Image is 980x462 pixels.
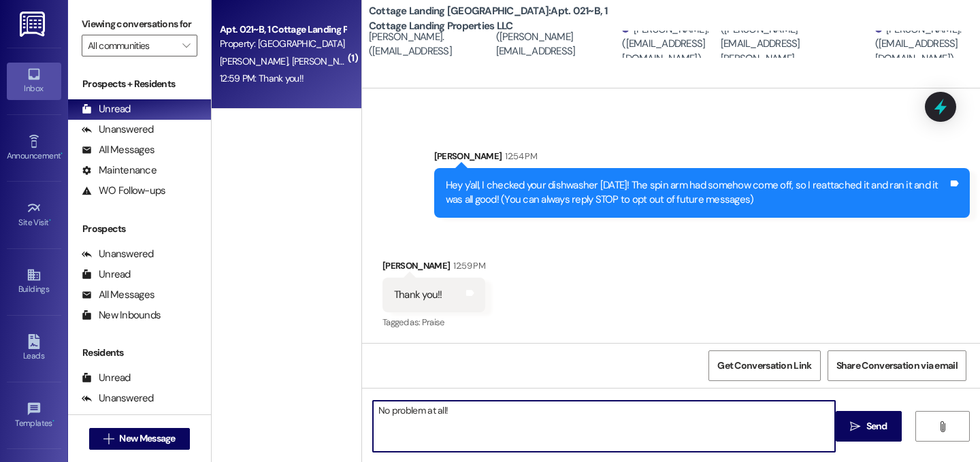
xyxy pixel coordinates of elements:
[82,184,165,198] div: WO Follow-ups
[7,330,61,367] a: Leads
[61,149,63,159] span: •
[82,163,157,178] div: Maintenance
[82,14,197,35] label: Viewing conversations for
[622,22,717,66] div: [PERSON_NAME]. ([EMAIL_ADDRESS][DOMAIN_NAME])
[220,72,304,84] div: 12:59 PM: Thank you!!
[7,63,61,99] a: Inbox
[82,308,161,323] div: New Inbounds
[88,35,176,56] input: All communities
[721,7,872,80] div: [PERSON_NAME]. ([PERSON_NAME][EMAIL_ADDRESS][PERSON_NAME][DOMAIN_NAME])
[382,259,485,278] div: [PERSON_NAME]
[291,55,363,67] span: [PERSON_NAME]
[836,359,958,373] span: Share Conversation via email
[182,40,190,51] i: 
[828,350,966,381] button: Share Conversation via email
[82,122,154,137] div: Unanswered
[7,263,61,300] a: Buildings
[369,15,493,73] div: [PERSON_NAME] [PERSON_NAME]. ([EMAIL_ADDRESS][DOMAIN_NAME])
[708,350,820,381] button: Get Conversation Link
[836,411,902,442] button: Send
[502,149,537,163] div: 12:54 PM
[220,22,346,37] div: Apt. 021~B, 1 Cottage Landing Properties LLC
[496,15,619,73] div: [PERSON_NAME]. ([PERSON_NAME][EMAIL_ADDRESS][DOMAIN_NAME])
[68,346,211,360] div: Residents
[52,416,54,426] span: •
[220,55,292,67] span: [PERSON_NAME]
[82,288,154,302] div: All Messages
[68,222,211,236] div: Prospects
[450,259,485,273] div: 12:59 PM
[119,431,175,446] span: New Message
[875,22,970,66] div: [PERSON_NAME]. ([EMAIL_ADDRESS][DOMAIN_NAME])
[103,433,114,444] i: 
[220,37,346,51] div: Property: [GEOGRAPHIC_DATA] [GEOGRAPHIC_DATA]
[82,412,154,426] div: All Messages
[446,178,948,208] div: Hey y'all, I checked your dishwasher [DATE]! The spin arm had somehow come off, so I reattached i...
[68,77,211,91] div: Prospects + Residents
[434,149,970,168] div: [PERSON_NAME]
[394,288,442,302] div: Thank you!!
[82,247,154,261] div: Unanswered
[89,428,190,450] button: New Message
[82,143,154,157] div: All Messages
[373,401,835,452] textarea: No problem at all!
[82,267,131,282] div: Unread
[866,419,887,433] span: Send
[20,12,48,37] img: ResiDesk Logo
[850,421,860,432] i: 
[422,316,444,328] span: Praise
[82,102,131,116] div: Unread
[49,216,51,225] span: •
[7,197,61,233] a: Site Visit •
[717,359,811,373] span: Get Conversation Link
[82,371,131,385] div: Unread
[7,397,61,434] a: Templates •
[369,4,641,33] b: Cottage Landing [GEOGRAPHIC_DATA]: Apt. 021~B, 1 Cottage Landing Properties LLC
[82,391,154,406] div: Unanswered
[937,421,947,432] i: 
[382,312,485,332] div: Tagged as:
